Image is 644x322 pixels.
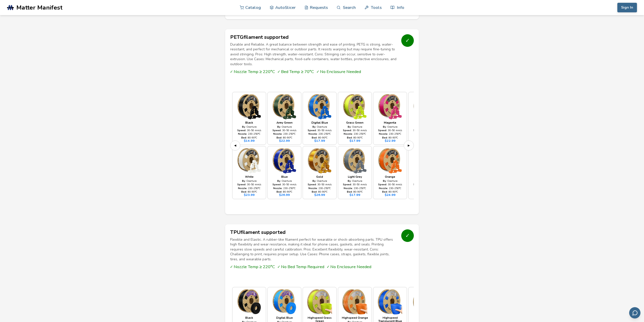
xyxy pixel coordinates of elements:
strong: By: [383,125,387,128]
div: Light Grey [348,175,362,179]
strong: Bed: [382,190,388,193]
strong: Bed: [241,190,247,193]
div: 80 - 90 °C [276,136,292,139]
div: $ 17.99 [349,139,360,142]
div: 230 - 250 °C [308,187,331,190]
span: ✓ No Enclosure Needed [327,264,371,269]
a: GoldBy: OvertureSpeed: 30-50 mm/sNozzle: 230-250°CBed: 80-90°C$26.99 [303,146,337,199]
strong: Nozzle: [344,132,353,135]
div: 30 - 50 mm/s [378,183,402,186]
a: OrangeBy: OvertureSpeed: 30-50 mm/sNozzle: 230-250°CBed: 80-90°C$24.99 [373,146,407,199]
strong: Speed: [237,129,246,132]
strong: Speed: [343,129,352,132]
img: PETG - Magenta [375,94,405,119]
div: Gold [316,175,323,179]
div: Overture [277,125,292,128]
img: TPU - Digital Blue [270,289,299,314]
h3: TPU filament supported [230,229,397,235]
strong: By: [242,125,246,128]
strong: By: [242,179,246,183]
strong: Nozzle: [308,132,318,135]
strong: By: [312,125,316,128]
div: 30 - 50 mm/s [413,129,437,132]
strong: Speed: [343,183,352,186]
a: BlueBy: OvertureSpeed: 30-50 mm/sNozzle: 230-250°CBed: 80-90°C$26.99 [267,146,301,199]
strong: Speed: [272,129,281,132]
strong: Bed: [347,136,353,139]
img: TPU - Black [234,289,264,314]
div: Highspeed Orange [342,316,368,320]
strong: Nozzle: [273,187,283,190]
button: Sign In [617,3,637,12]
img: PETG - Gold [305,148,334,173]
strong: Bed: [276,136,282,139]
h3: PETG filament supported [230,34,397,40]
div: 230 - 250 °C [344,187,366,190]
div: 80 - 90 °C [312,136,328,139]
strong: By: [348,125,351,128]
div: 230 - 250 °C [273,132,296,135]
strong: Nozzle: [273,132,283,135]
strong: Nozzle: [308,187,318,190]
div: Grass Green [346,121,364,125]
a: WhiteBy: OvertureSpeed: 30-50 mm/sNozzle: 230-250°CBed: 80-90°C$23.99 [232,146,266,199]
img: PETG - Orange [375,148,405,173]
div: ✓ [401,34,414,47]
strong: Bed: [312,136,317,139]
div: Overture [277,180,292,182]
div: Overture [242,180,257,182]
div: 230 - 250 °C [273,187,296,190]
strong: Speed: [413,129,422,132]
img: TPU - Highspeed Orange [340,289,370,314]
div: $ 17.99 [314,139,325,142]
span: ✓ Bed Temp ≥ 70°C [277,69,314,74]
div: Digital Blue [311,121,328,125]
div: 30 - 50 mm/s [343,129,367,132]
div: Blue [281,175,288,179]
div: $ 26.99 [314,193,325,197]
div: 30 - 50 mm/s [343,183,367,186]
p: Flexible and Elastic. A rubber-like filament perfect for wearable or shock-absorbing parts. TPU o... [230,237,397,262]
strong: Speed: [413,183,422,186]
div: 30 - 50 mm/s [413,183,437,186]
img: PETG - Digital Blue [305,94,334,119]
img: PETG - Purple [411,148,440,173]
div: Army Green [276,121,293,125]
img: PETG - Light Grey [340,148,370,173]
div: 80 - 90 °C [241,190,257,193]
div: Overture [383,125,397,128]
a: Army GreenBy: OvertureSpeed: 30-50 mm/sNozzle: 230-250°CBed: 80-90°C$22.99 [267,92,301,145]
div: Orange [385,175,395,179]
img: PETG - Black [234,94,264,119]
div: 230 - 250 °C [308,132,331,135]
div: $ 22.99 [279,139,290,142]
div: 80 - 90 °C [276,190,292,193]
strong: By: [277,125,281,128]
div: 80 - 90 °C [347,190,363,193]
strong: Bed: [312,190,317,193]
strong: Bed: [241,136,247,139]
div: Overture [383,180,397,182]
div: $ 14.99 [244,139,255,142]
div: Digital Blue [276,316,293,320]
img: PETG - Grass Green [340,94,370,119]
div: Black [245,121,253,125]
div: 30 - 50 mm/s [272,129,296,132]
div: 30 - 50 mm/s [272,183,296,186]
div: $ 23.99 [244,193,255,197]
div: 30 - 50 mm/s [308,129,332,132]
strong: Bed: [382,136,388,139]
img: PETG - Pink [411,94,440,119]
strong: Bed: [347,190,353,193]
div: 80 - 90 °C [241,136,257,139]
span: ✓ No Bed Temp Required [277,264,324,269]
div: 30 - 50 mm/s [237,129,261,132]
strong: Bed: [276,190,282,193]
div: Overture [242,125,257,128]
strong: Speed: [308,183,317,186]
strong: Speed: [272,183,281,186]
div: Overture [312,125,327,128]
div: ✓ [401,229,414,242]
strong: Nozzle: [379,132,388,135]
div: Black [245,316,253,320]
